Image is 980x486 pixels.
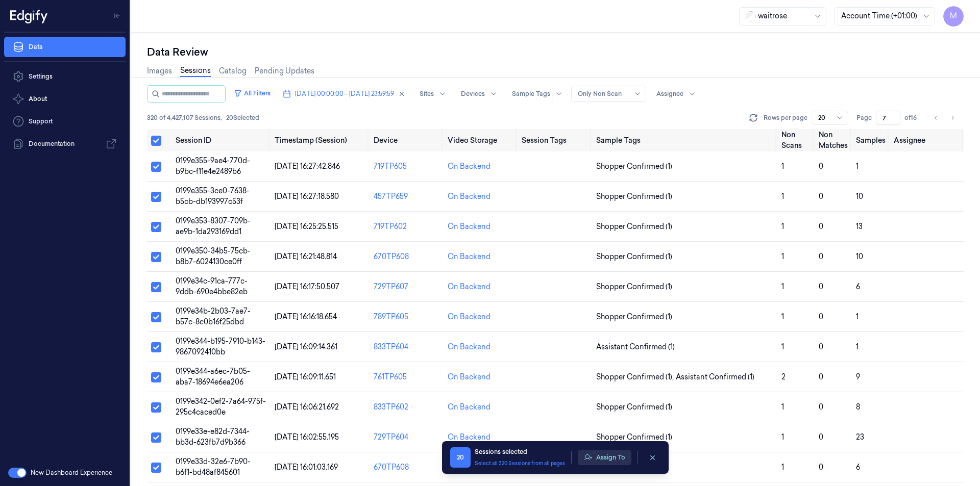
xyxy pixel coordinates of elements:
span: 9 [856,372,860,381]
span: 23 [856,432,864,442]
button: Assign To [578,450,631,465]
span: 10 [856,252,863,261]
span: [DATE] 16:21:48.814 [275,252,337,261]
nav: pagination [929,111,960,125]
button: Select row [151,222,161,232]
span: 0 [819,463,823,472]
button: Select row [151,252,161,262]
a: Sessions [180,65,211,77]
div: On Backend [448,221,491,232]
button: Select row [151,312,161,322]
div: On Backend [448,432,491,443]
span: 20 [450,447,471,468]
span: 0 [819,432,823,442]
button: Go to previous page [929,111,943,125]
span: 0 [819,162,823,171]
span: 6 [856,463,860,472]
span: Shopper Confirmed (1) [596,221,672,232]
span: 1 [856,342,859,351]
span: 0 [819,312,823,321]
div: 833TP604 [374,342,439,352]
th: Assignee [890,129,964,151]
span: 0199e33d-32e6-7b90-b6f1-bd48af845601 [176,457,251,477]
span: 13 [856,222,863,231]
span: 0199e34c-91ca-777c-9ddb-690e4bbe82eb [176,276,248,296]
th: Video Storage [444,129,518,151]
div: On Backend [448,402,491,413]
span: 1 [856,312,859,321]
a: Images [147,66,172,76]
span: Shopper Confirmed (1) [596,191,672,202]
span: Shopper Confirmed (1) , [596,372,676,382]
span: Page [856,113,872,122]
span: 1 [781,342,784,351]
span: Assistant Confirmed (1) [596,342,675,352]
span: Shopper Confirmed (1) [596,312,672,322]
span: [DATE] 16:16:18.654 [275,312,337,321]
div: On Backend [448,312,491,322]
span: 1 [781,192,784,201]
button: Select row [151,162,161,172]
th: Device [370,129,444,151]
span: [DATE] 16:01:03.169 [275,463,338,472]
span: of 16 [904,113,921,122]
div: Data Review [147,45,964,59]
span: Shopper Confirmed (1) [596,161,672,172]
span: 2 [781,372,786,381]
span: 0 [819,402,823,412]
p: Rows per page [764,113,807,122]
div: On Backend [448,191,491,202]
span: 8 [856,402,860,412]
span: 1 [781,222,784,231]
div: 833TP602 [374,402,439,413]
div: 729TP607 [374,282,439,292]
span: [DATE] 16:06:21.692 [275,402,339,412]
th: Sample Tags [592,129,777,151]
span: 10 [856,192,863,201]
span: 20 Selected [226,113,259,122]
span: 0 [819,282,823,291]
th: Samples [852,129,890,151]
div: 670TP608 [374,462,439,473]
a: Pending Updates [255,66,314,76]
div: On Backend [448,342,491,352]
span: 0199e355-9ae4-770d-b9bc-f11e4e2489b6 [176,156,250,176]
div: On Backend [448,282,491,292]
a: Data [4,37,126,57]
button: Select all 320 Sessions from all pages [475,459,565,467]
button: About [4,89,126,109]
a: Support [4,111,126,132]
div: 789TP605 [374,312,439,322]
div: 729TP604 [374,432,439,443]
span: 0 [819,192,823,201]
span: M [943,6,964,27]
span: 0199e342-0ef2-7a64-975f-295c4caced0e [176,397,266,417]
span: [DATE] 16:09:14.361 [275,342,337,351]
div: Sessions selected [475,447,565,456]
button: Select row [151,282,161,292]
span: 0199e33e-e82d-7344-bb3d-623fb7d9b366 [176,427,250,447]
span: 0199e355-3ce0-7638-b5cb-db193997c53f [176,186,250,206]
div: 761TP605 [374,372,439,382]
span: 1 [781,463,784,472]
span: [DATE] 16:27:18.580 [275,192,339,201]
span: Shopper Confirmed (1) [596,402,672,413]
button: Select row [151,463,161,473]
span: [DATE] 16:02:55.195 [275,432,339,442]
span: 1 [781,252,784,261]
th: Timestamp (Session) [271,129,370,151]
span: [DATE] 16:09:11.651 [275,372,336,381]
div: 670TP608 [374,251,439,262]
div: On Backend [448,251,491,262]
span: 0 [819,252,823,261]
button: clearSelection [644,449,660,466]
span: 0199e350-34b5-75cb-b8b7-6024130ce0ff [176,246,251,266]
span: Shopper Confirmed (1) [596,432,672,443]
a: Settings [4,66,126,87]
span: 0 [819,372,823,381]
div: 719TP602 [374,221,439,232]
a: Documentation [4,134,126,154]
button: Select all [151,136,161,146]
span: [DATE] 16:27:42.846 [275,162,340,171]
button: Select row [151,372,161,382]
